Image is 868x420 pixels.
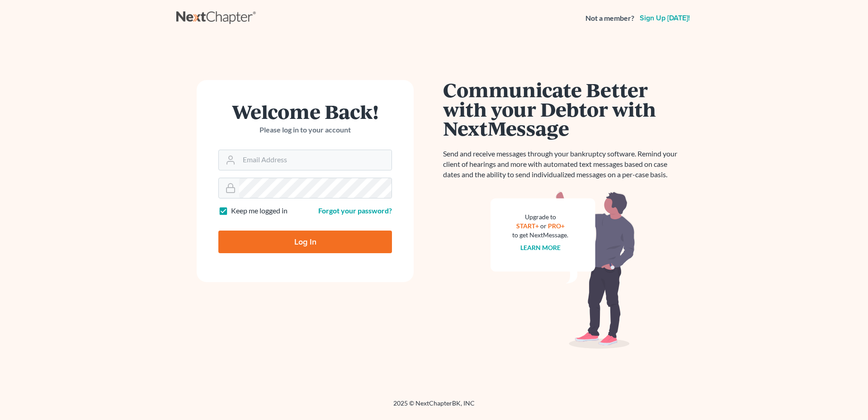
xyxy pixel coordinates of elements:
[548,222,565,230] a: PRO+
[231,206,288,216] label: Keep me logged in
[318,206,392,215] a: Forgot your password?
[443,149,683,180] p: Send and receive messages through your bankruptcy software. Remind your client of hearings and mo...
[638,14,692,22] a: Sign up [DATE]!
[585,13,634,24] strong: Not a member?
[176,399,692,415] div: 2025 © NextChapterBK, INC
[540,222,547,230] span: or
[520,244,561,251] a: Learn more
[512,231,568,240] div: to get NextMessage.
[218,125,392,135] p: Please log in to your account
[239,150,392,170] input: Email Address
[218,231,392,253] input: Log In
[512,212,568,222] div: Upgrade to
[516,222,539,230] a: START+
[443,80,683,138] h1: Communicate Better with your Debtor with NextMessage
[491,191,635,349] img: nextmessage_bg-59042aed3d76b12b5cd301f8e5b87938c9018125f34e5fa2b7a6b67550977c72.svg
[218,102,392,121] h1: Welcome Back!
